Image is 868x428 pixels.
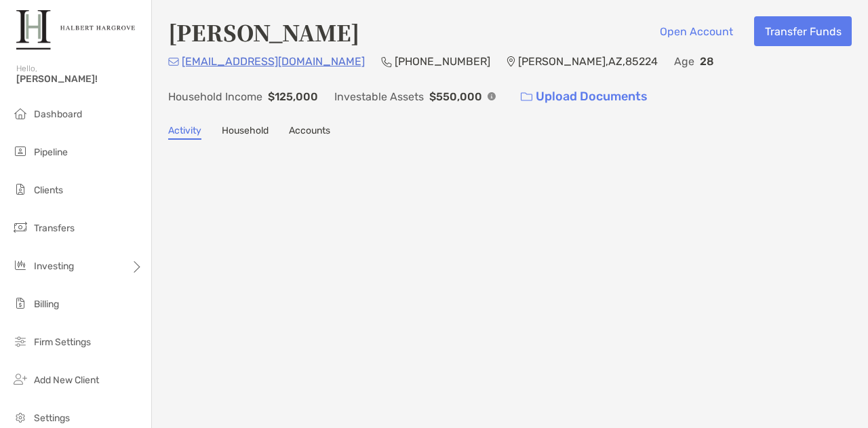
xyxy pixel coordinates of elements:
a: Accounts [289,125,330,140]
span: Transfers [34,222,75,234]
span: Add New Client [34,374,99,386]
img: Phone Icon [381,56,392,67]
p: [PERSON_NAME] , AZ , 85224 [518,53,658,70]
img: add_new_client icon [12,371,28,387]
h4: [PERSON_NAME] [168,16,359,47]
span: Billing [34,298,59,310]
span: Settings [34,412,70,424]
img: settings icon [12,409,28,425]
img: pipeline icon [12,143,28,159]
p: $550,000 [429,88,482,105]
span: Dashboard [34,109,82,120]
img: Zoe Logo [16,5,135,54]
a: Upload Documents [512,82,656,111]
img: Location Icon [507,56,515,67]
img: investing icon [12,257,28,273]
button: Transfer Funds [754,16,852,46]
img: button icon [521,92,532,102]
span: Investing [34,260,74,272]
p: Age [674,53,694,70]
p: Household Income [168,88,262,105]
img: clients icon [12,181,28,197]
img: billing icon [12,295,28,311]
img: Email Icon [168,58,179,66]
img: dashboard icon [12,105,28,121]
img: Info Icon [488,92,496,100]
p: Investable Assets [334,88,424,105]
button: Open Account [649,16,743,46]
img: firm-settings icon [12,333,28,349]
p: [PHONE_NUMBER] [395,53,490,70]
p: [EMAIL_ADDRESS][DOMAIN_NAME] [182,53,365,70]
p: 28 [700,53,714,70]
a: Activity [168,125,201,140]
span: Pipeline [34,147,68,158]
span: Firm Settings [34,336,91,348]
span: [PERSON_NAME]! [16,73,143,85]
img: transfers icon [12,219,28,235]
p: $125,000 [268,88,318,105]
a: Household [222,125,269,140]
span: Clients [34,184,63,196]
